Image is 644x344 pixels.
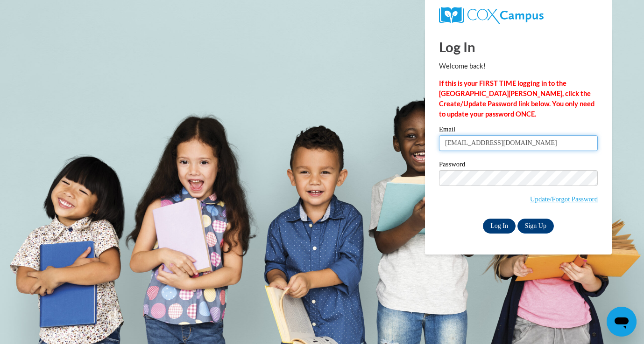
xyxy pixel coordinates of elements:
[439,161,598,170] label: Password
[439,126,598,135] label: Email
[439,7,544,24] img: COX Campus
[439,37,598,56] h1: Log In
[607,307,637,337] iframe: Button to launch messaging window
[439,61,598,71] p: Welcome back!
[439,79,594,118] strong: If this is your FIRST TIME logging in to the [GEOGRAPHIC_DATA][PERSON_NAME], click the Create/Upd...
[483,219,516,234] input: Log In
[530,195,598,203] a: Update/Forgot Password
[517,219,554,234] a: Sign Up
[439,7,598,24] a: COX Campus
